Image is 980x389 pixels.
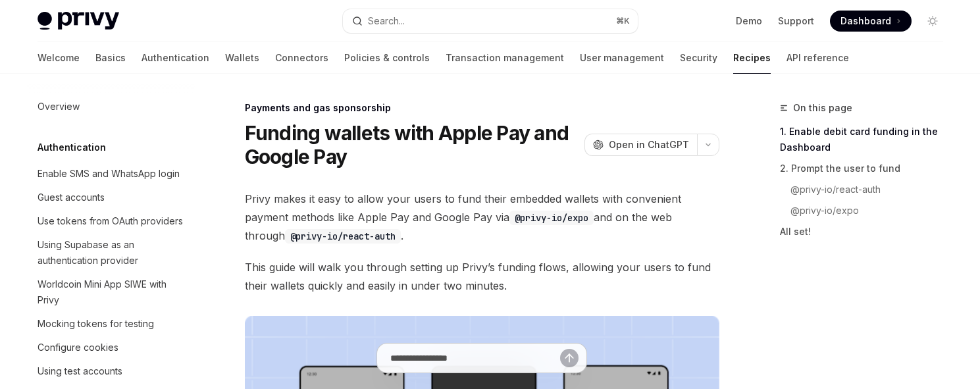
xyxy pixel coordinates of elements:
[446,42,564,74] a: Transaction management
[344,42,430,74] a: Policies & controls
[245,258,719,295] span: This guide will walk you through setting up Privy’s funding flows, allowing your users to fund th...
[780,221,954,242] a: All set!
[38,237,188,269] div: Using Supabase as an authentication provider
[38,12,119,30] img: light logo
[584,134,697,156] button: Open in ChatGPT
[390,344,560,373] input: Ask a question...
[275,42,328,74] a: Connectors
[922,11,943,32] button: Toggle dark mode
[778,14,814,28] a: Support
[225,42,259,74] a: Wallets
[27,186,195,209] a: Guest accounts
[780,179,954,200] a: @privy-io/react-auth
[38,316,154,332] div: Mocking tokens for testing
[560,349,579,367] button: Send message
[27,95,195,118] a: Overview
[343,9,638,33] button: Open search
[368,13,405,29] div: Search...
[840,14,891,28] span: Dashboard
[38,42,80,74] a: Welcome
[38,340,118,355] div: Configure cookies
[616,16,630,26] span: ⌘ K
[285,229,401,244] code: @privy-io/react-auth
[38,213,183,229] div: Use tokens from OAuth providers
[793,100,852,116] span: On this page
[780,121,954,158] a: 1. Enable debit card funding in the Dashboard
[680,42,717,74] a: Security
[38,363,122,379] div: Using test accounts
[95,42,126,74] a: Basics
[38,276,188,308] div: Worldcoin Mini App SIWE with Privy
[38,166,180,182] div: Enable SMS and WhatsApp login
[27,162,195,186] a: Enable SMS and WhatsApp login
[509,211,594,225] code: @privy-io/expo
[27,233,195,272] a: Using Supabase as an authentication provider
[245,121,579,169] h1: Funding wallets with Apple Pay and Google Pay
[780,158,954,179] a: 2. Prompt the user to fund
[38,140,106,155] h5: Authentication
[609,138,689,151] span: Open in ChatGPT
[27,359,195,383] a: Using test accounts
[27,272,195,312] a: Worldcoin Mini App SIWE with Privy
[787,42,849,74] a: API reference
[27,312,195,336] a: Mocking tokens for testing
[142,42,209,74] a: Authentication
[38,190,105,205] div: Guest accounts
[245,190,719,245] span: Privy makes it easy to allow your users to fund their embedded wallets with convenient payment me...
[780,200,954,221] a: @privy-io/expo
[580,42,664,74] a: User management
[27,336,195,359] a: Configure cookies
[245,101,719,115] div: Payments and gas sponsorship
[830,11,912,32] a: Dashboard
[27,209,195,233] a: Use tokens from OAuth providers
[38,99,80,115] div: Overview
[736,14,762,28] a: Demo
[733,42,771,74] a: Recipes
